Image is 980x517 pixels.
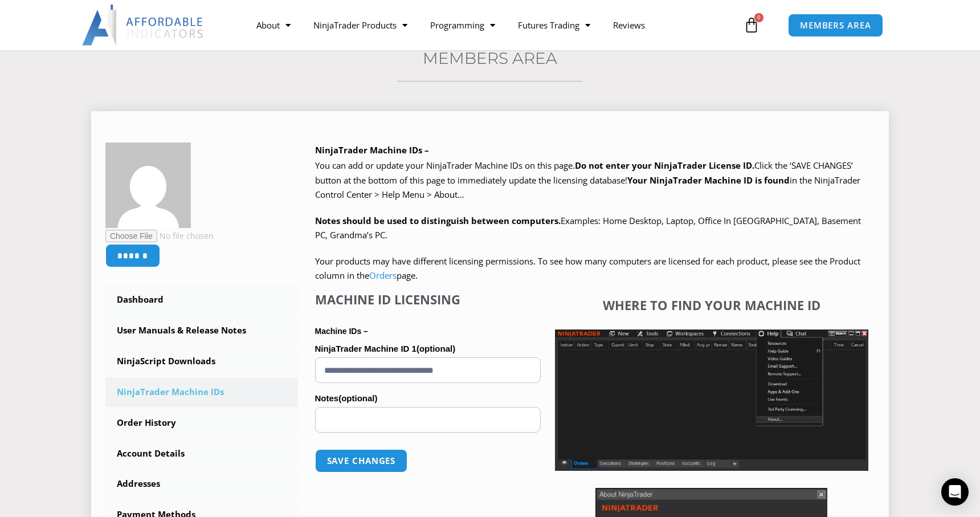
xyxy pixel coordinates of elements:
a: About [245,12,302,38]
b: NinjaTrader Machine IDs – [315,144,429,156]
a: Account Details [105,439,298,469]
a: Reviews [602,12,656,38]
span: MEMBERS AREA [800,21,871,30]
strong: Notes should be used to distinguish between computers. [315,215,561,226]
a: 0 [726,9,777,42]
a: Dashboard [105,285,298,315]
a: Order History [105,408,298,438]
span: Click the ‘SAVE CHANGES’ button at the bottom of this page to immediately update the licensing da... [315,160,860,200]
a: User Manuals & Release Notes [105,316,298,345]
button: Save changes [315,449,408,473]
nav: Menu [245,12,741,38]
h4: Machine ID Licensing [315,292,541,307]
a: Members Area [423,48,557,68]
h4: Where to find your Machine ID [555,298,868,312]
a: NinjaScript Downloads [105,347,298,376]
div: Open Intercom Messenger [941,478,969,506]
a: Programming [419,12,507,38]
strong: Your NinjaTrader Machine ID is found [627,174,790,186]
b: Do not enter your NinjaTrader License ID. [575,160,754,171]
strong: Machine IDs – [315,327,368,336]
img: c567fcf95a8b2b00f1c1864a1bd65d86a759c692991111f595be609bf96f7370 [105,143,191,228]
span: 0 [754,13,763,22]
img: Screenshot 2025-01-17 1155544 | Affordable Indicators – NinjaTrader [555,329,868,471]
span: Your products may have different licensing permissions. To see how many computers are licensed fo... [315,255,860,282]
a: Orders [369,270,397,281]
a: Futures Trading [507,12,602,38]
span: You can add or update your NinjaTrader Machine IDs on this page. [315,160,575,171]
span: (optional) [338,393,377,403]
a: NinjaTrader Machine IDs [105,377,298,407]
span: (optional) [416,344,455,353]
img: LogoAI | Affordable Indicators – NinjaTrader [82,5,205,46]
label: Notes [315,390,541,407]
label: NinjaTrader Machine ID 1 [315,340,541,357]
a: MEMBERS AREA [788,14,883,37]
span: Examples: Home Desktop, Laptop, Office In [GEOGRAPHIC_DATA], Basement PC, Grandma’s PC. [315,215,861,241]
a: NinjaTrader Products [302,12,419,38]
a: Addresses [105,469,298,499]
